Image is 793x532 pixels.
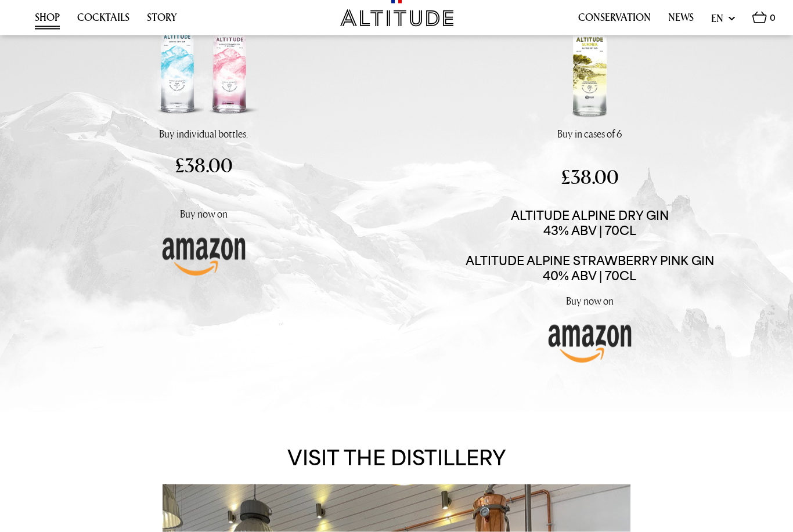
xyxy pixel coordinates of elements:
[557,126,622,141] p: Buy in cases of 6
[466,208,714,283] span: Altitude Alpine Dry Gin 43% ABV | 70CL Altitude Alpine Strawberry Pink Gin 40% ABV | 70cl
[668,12,694,30] a: News
[546,319,633,365] img: amazon_defalut.png
[445,294,735,308] p: Buy now on
[340,9,453,27] img: Altitude Gin
[35,12,60,30] a: Shop
[561,164,619,190] span: £38.00
[466,208,714,283] a: Altitude Alpine Dry Gin43% ABV | 70CLAltitude Alpine Strawberry Pink Gin40% ABV | 70cl
[160,231,247,278] img: amazon_defalut.png
[752,12,767,24] img: Basket
[752,12,776,30] a: 0
[175,152,233,179] span: £38.00
[578,12,651,30] a: Conservation
[59,207,349,221] p: Buy now on
[77,12,129,30] a: Cocktails
[147,12,177,30] a: Story
[159,126,248,141] p: Buy individual bottles.
[287,445,506,471] h2: Visit the Distillery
